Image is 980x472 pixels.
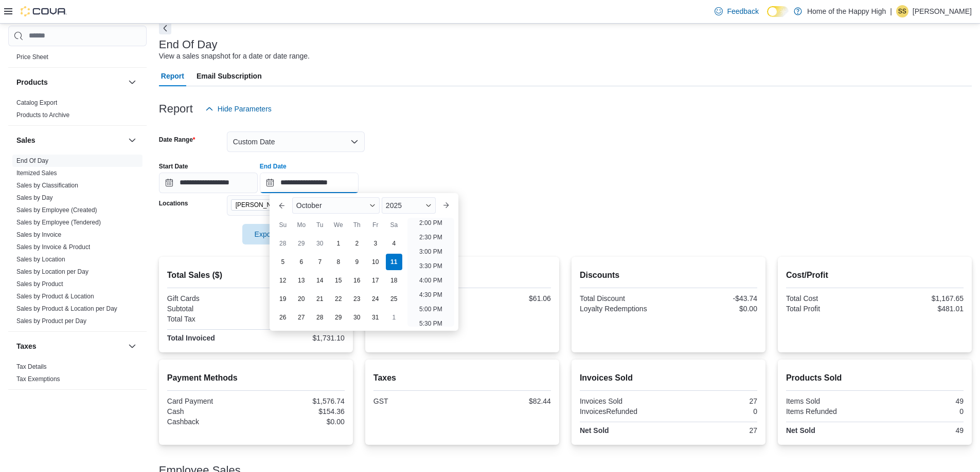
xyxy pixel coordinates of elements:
[296,201,322,210] span: October
[367,235,384,252] div: day-3
[580,305,667,313] div: Loyalty Redemptions
[580,407,667,416] div: InvoicesRefunded
[415,246,447,258] li: 3:00 PM
[415,303,447,315] li: 5:00 PM
[367,272,384,289] div: day-17
[159,162,188,171] label: Start Date
[367,254,384,270] div: day-10
[415,317,447,330] li: 5:30 PM
[16,194,53,201] a: Sales by Day
[464,294,551,303] div: $61.06
[126,76,138,88] button: Products
[727,6,758,16] span: Feedback
[167,418,254,426] div: Cashback
[330,235,347,252] div: day-1
[274,197,290,214] button: Previous Month
[312,235,328,252] div: day-30
[386,235,402,252] div: day-4
[767,6,789,17] input: Dark Mode
[16,135,124,145] button: Sales
[349,217,365,233] div: Th
[16,375,60,383] a: Tax Exemptions
[258,407,345,416] div: $154.36
[16,111,69,119] span: Products to Archive
[786,372,964,384] h2: Products Sold
[786,294,873,303] div: Total Cost
[159,39,218,51] h3: End Of Day
[16,243,90,251] span: Sales by Invoice & Product
[260,173,359,193] input: Press the down key to enter a popover containing a calendar. Press the escape key to close the po...
[373,372,551,384] h2: Taxes
[293,291,310,307] div: day-20
[8,155,147,331] div: Sales
[292,197,380,214] div: Button. Open the month selector. October is currently selected.
[786,397,873,405] div: Items Sold
[201,99,276,119] button: Hide Parameters
[16,53,48,61] span: Price Sheet
[21,6,67,16] img: Cova
[167,334,215,342] strong: Total Invoiced
[126,134,138,146] button: Sales
[16,182,78,189] a: Sales by Classification
[258,418,345,426] div: $0.00
[167,397,254,405] div: Card Payment
[16,341,37,351] h3: Taxes
[16,243,90,251] a: Sales by Invoice & Product
[16,293,94,300] a: Sales by Product & Location
[330,309,347,326] div: day-29
[167,269,345,281] h2: Total Sales ($)
[877,397,964,405] div: 49
[275,254,291,270] div: day-5
[161,66,184,86] span: Report
[258,397,345,405] div: $1,576.74
[330,272,347,289] div: day-15
[275,309,291,326] div: day-26
[16,206,97,214] span: Sales by Employee (Created)
[167,305,254,313] div: Subtotal
[349,272,365,289] div: day-16
[16,268,88,276] span: Sales by Location per Day
[670,305,757,313] div: $0.00
[767,17,768,17] span: Dark Mode
[275,291,291,307] div: day-19
[580,426,609,435] strong: Net Sold
[274,234,403,327] div: October, 2025
[16,363,47,370] a: Tax Details
[16,231,61,239] span: Sales by Invoice
[218,104,272,114] span: Hide Parameters
[16,157,48,164] a: End Of Day
[16,181,78,190] span: Sales by Classification
[386,254,402,270] div: day-11
[242,224,300,244] button: Export
[580,269,757,281] h2: Discounts
[275,217,291,233] div: Su
[367,309,384,326] div: day-31
[890,5,892,17] p: |
[786,305,873,313] div: Total Profit
[807,5,886,17] p: Home of the Happy High
[349,291,365,307] div: day-23
[16,305,117,312] a: Sales by Product & Location per Day
[415,260,447,272] li: 3:30 PM
[16,99,57,107] span: Catalog Export
[786,426,815,435] strong: Net Sold
[159,199,188,207] label: Locations
[159,103,193,115] h3: Report
[293,309,310,326] div: day-27
[258,305,345,313] div: $1,648.66
[275,272,291,289] div: day-12
[227,131,365,152] button: Custom Date
[16,268,88,275] a: Sales by Location per Day
[167,294,254,303] div: Gift Cards
[260,162,287,171] label: End Date
[16,194,53,202] span: Sales by Day
[349,309,365,326] div: day-30
[670,294,757,303] div: -$43.74
[382,197,436,214] div: Button. Open the year selector. 2025 is currently selected.
[877,407,964,416] div: 0
[16,280,63,288] a: Sales by Product
[710,1,762,22] a: Feedback
[16,157,48,165] span: End Of Day
[312,272,328,289] div: day-14
[877,305,964,313] div: $481.01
